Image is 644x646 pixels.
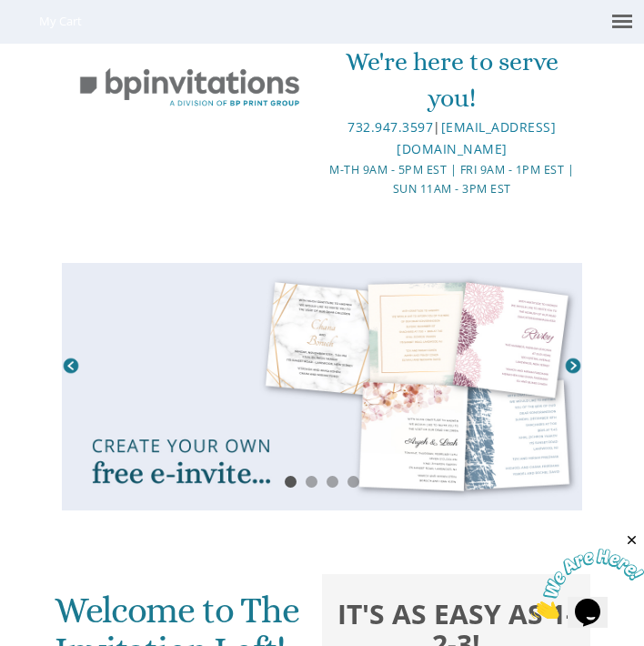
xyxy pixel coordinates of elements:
[397,118,556,157] a: [EMAIL_ADDRESS][DOMAIN_NAME]
[347,118,433,136] a: 732.947.3597
[63,57,316,118] img: BP Invitation Loft
[323,160,580,199] div: M-Th 9am - 5pm EST | Fri 9am - 1pm EST | Sun 11am - 3pm EST
[531,532,644,619] iframe: chat widget
[323,116,580,160] div: |
[323,44,580,116] div: We're here to serve you!
[564,357,582,402] a: Next
[62,357,80,402] a: Prev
